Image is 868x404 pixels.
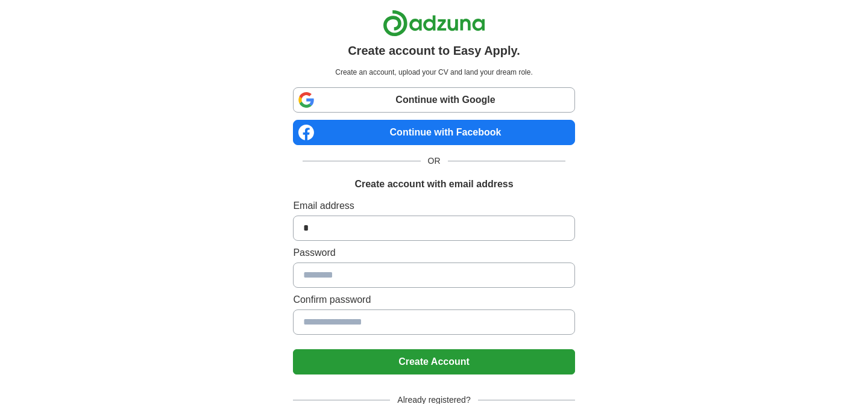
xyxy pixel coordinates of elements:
img: Adzuna logo [383,10,485,37]
button: Create Account [293,349,574,374]
h1: Create account with email address [354,177,513,191]
span: OR [421,155,448,167]
h1: Create account to Easy Apply. [348,42,520,60]
a: Continue with Google [293,87,574,113]
label: Password [293,246,574,260]
p: Create an account, upload your CV and land your dream role. [295,67,572,78]
label: Email address [293,199,574,213]
a: Continue with Facebook [293,120,574,145]
label: Confirm password [293,293,574,307]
